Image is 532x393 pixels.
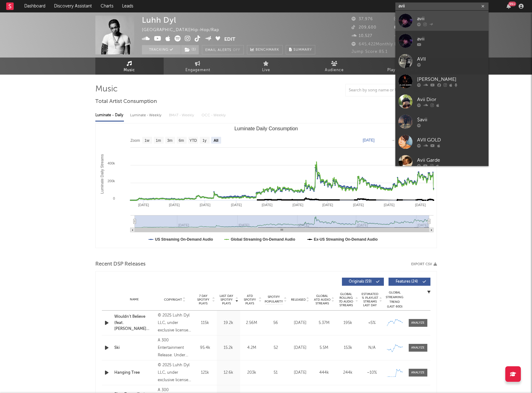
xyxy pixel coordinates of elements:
[395,91,489,112] a: Avii Dior
[314,320,334,326] div: 5.37M
[158,362,192,384] div: © 2025 Luhh Dyl LLC, under exclusive license to 300 Entertainment LLC
[130,110,163,121] div: Luminate - Weekly
[394,17,418,21] span: 126,834
[155,237,213,242] text: US Streaming On-Demand Audio
[361,370,382,376] div: ~ 10 %
[242,320,262,326] div: 2.56M
[261,203,272,207] text: [DATE]
[218,370,239,376] div: 12.6k
[417,15,485,22] div: avii
[417,35,485,43] div: avii
[142,45,181,54] button: Tracking
[232,58,300,75] a: Live
[395,71,489,91] a: [PERSON_NAME]
[107,161,115,165] text: 400k
[417,96,485,103] div: Avii Dior
[262,67,270,74] span: Live
[114,370,155,376] a: Hanging Tree
[233,49,240,52] em: Off
[95,110,124,121] div: Luminate - Daily
[384,203,394,207] text: [DATE]
[353,203,364,207] text: [DATE]
[230,237,295,242] text: Global Streaming On-Demand Audio
[395,112,489,132] a: $avii
[369,58,437,75] a: Playlists/Charts
[202,45,244,54] button: Email AlertsOff
[352,34,372,38] span: 10,527
[417,136,485,144] div: AVII GOLD
[300,58,369,75] a: Audience
[202,138,207,143] text: 1y
[95,58,164,75] a: Music
[387,67,418,74] span: Playlists/Charts
[352,17,373,21] span: 37,976
[293,48,312,52] span: Summary
[242,370,262,376] div: 203k
[314,345,334,351] div: 5.5M
[361,292,379,307] span: Estimated % Playlist Streams Last Day
[290,345,311,351] div: [DATE]
[114,297,155,302] div: Name
[144,138,149,143] text: 1w
[363,138,375,142] text: [DATE]
[346,88,411,93] input: Search by song name or URL
[342,278,384,286] button: Originals(59)
[224,35,235,43] button: Edit
[114,345,155,351] div: Ski
[95,261,146,268] span: Recent DSP Releases
[338,320,358,326] div: 195k
[181,45,199,54] button: (1)
[290,370,311,376] div: [DATE]
[314,237,378,242] text: Ex-US Streaming On-Demand Audio
[411,262,437,266] button: Export CSV
[322,203,333,207] text: [DATE]
[164,298,182,302] span: Copyright
[508,2,516,6] div: 99 +
[395,152,489,172] a: Avii Garde
[156,138,161,143] text: 1m
[394,34,413,38] span: 2,254
[158,337,192,359] div: A 300 Entertainment Release. Under exclusive license to 300 Entertainment LLC., © 2025 Luhh Dyl LLC
[417,156,485,164] div: Avii Garde
[142,26,226,34] div: [GEOGRAPHIC_DATA] | Hip-Hop/Rap
[346,280,375,284] span: Originals ( 59 )
[265,295,283,304] span: Spotify Popularity
[290,320,311,326] div: [DATE]
[130,138,140,143] text: Zoom
[417,116,485,123] div: $avii
[256,46,279,54] span: Benchmark
[218,294,235,305] span: Last Day Spotify Plays
[167,138,172,143] text: 3m
[291,298,306,302] span: Released
[195,370,215,376] div: 121k
[417,55,485,63] div: AVII
[265,345,287,351] div: 52
[415,203,426,207] text: [DATE]
[265,320,287,326] div: 56
[394,25,416,30] span: 38,400
[507,4,511,9] button: 99+
[200,203,211,207] text: [DATE]
[195,320,215,326] div: 115k
[218,345,239,351] div: 15.2k
[164,58,232,75] a: Engagement
[158,312,192,334] div: © 2025 Luhh Dyl LLC, under exclusive license to 300 Entertainment LLC
[395,2,489,10] input: Search for artists
[96,123,437,248] svg: Luminate Daily Consumption
[391,138,395,142] text: →
[361,345,382,351] div: N/A
[393,280,421,284] span: Features ( 24 )
[352,25,376,30] span: 209,600
[138,203,149,207] text: [DATE]
[385,290,404,309] div: Global Streaming Trend (Last 60D)
[95,98,157,105] span: Total Artist Consumption
[218,320,239,326] div: 19.2k
[195,294,211,305] span: 7 Day Spotify Plays
[338,370,358,376] div: 244k
[265,370,287,376] div: 51
[242,345,262,351] div: 4.2M
[213,138,218,143] text: All
[185,67,210,74] span: Engagement
[189,138,197,143] text: YTD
